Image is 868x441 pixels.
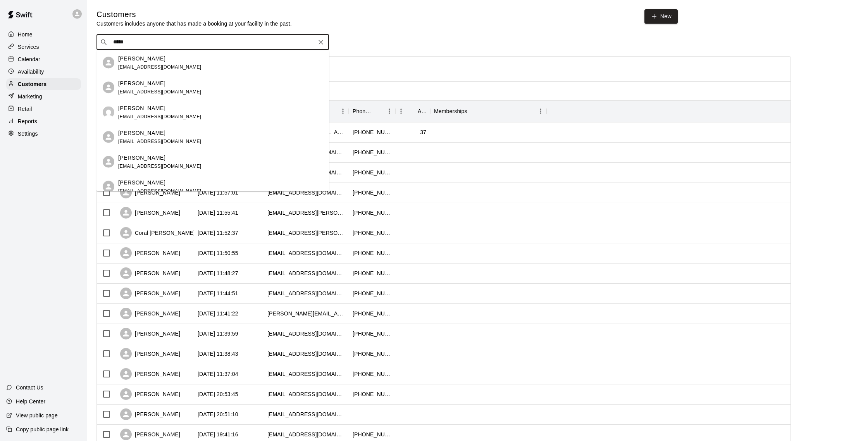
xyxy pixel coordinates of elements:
[267,330,345,338] div: francesnapolitano@me.com
[6,66,81,78] a: Availability
[395,105,407,117] button: Menu
[420,128,426,136] div: 37
[353,128,391,136] div: +18053126562
[6,128,81,140] a: Settings
[407,106,418,117] button: Sort
[198,269,238,277] div: 2025-09-06 11:48:27
[118,104,165,112] p: [PERSON_NAME]
[118,54,165,62] p: [PERSON_NAME]
[353,269,391,277] div: +15619855194
[353,330,391,338] div: +15616333665
[267,350,345,358] div: ashdressage96@gmail.com
[353,229,391,237] div: +15617550814
[198,330,238,338] div: 2025-09-06 11:39:59
[198,209,238,217] div: 2025-09-06 11:55:41
[353,289,391,297] div: +15617796229
[18,105,32,113] p: Retail
[198,189,238,196] div: 2025-09-06 11:57:01
[353,169,391,176] div: +18137319743
[96,9,292,20] h5: Customers
[120,368,180,380] div: [PERSON_NAME]
[267,310,345,317] div: schnack.katie@gmail.com
[118,114,201,119] span: [EMAIL_ADDRESS][DOMAIN_NAME]
[120,388,180,400] div: [PERSON_NAME]
[467,106,478,117] button: Sort
[6,115,81,127] a: Reports
[267,209,345,217] div: itamara.starcher@gmail.com
[198,431,238,438] div: 2025-09-04 19:41:16
[103,156,114,168] div: Bruce Boyle
[434,100,467,122] div: Memberships
[373,106,384,117] button: Sort
[644,9,678,24] a: New
[118,64,201,69] span: [EMAIL_ADDRESS][DOMAIN_NAME]
[120,207,180,219] div: [PERSON_NAME]
[353,310,391,317] div: +16123604076
[120,247,180,259] div: [PERSON_NAME]
[395,100,430,122] div: Age
[6,91,81,102] a: Marketing
[267,410,345,418] div: eastboytonblaze@gmail.com
[6,103,81,115] a: Retail
[267,431,345,438] div: deirdre2112@yahoo.com
[103,131,114,143] div: Russell Bruce
[120,429,180,440] div: [PERSON_NAME]
[337,105,349,117] button: Menu
[16,412,58,419] p: View public page
[198,350,238,358] div: 2025-09-06 11:38:43
[353,148,391,156] div: +18137319743
[198,410,238,418] div: 2025-09-04 20:51:10
[198,390,238,398] div: 2025-09-04 20:53:45
[16,398,45,405] p: Help Center
[6,78,81,90] a: Customers
[353,249,391,257] div: +15615434294
[267,269,345,277] div: taylorshinabery@gmail.com
[120,308,180,319] div: [PERSON_NAME]
[315,37,326,48] button: Clear
[16,425,69,433] p: Copy public page link
[353,209,391,217] div: +19547324283
[18,31,33,38] p: Home
[96,20,292,28] p: Customers includes anyone that has made a booking at your facility in the past.
[120,227,195,239] div: Coral [PERSON_NAME]
[353,189,391,196] div: +19547933160
[267,229,345,237] div: coral.recchio@icloud.com
[118,188,201,193] span: [EMAIL_ADDRESS][DOMAIN_NAME]
[6,41,81,53] a: Services
[118,178,165,186] p: [PERSON_NAME]
[118,79,165,87] p: [PERSON_NAME]
[198,289,238,297] div: 2025-09-06 11:44:51
[18,43,39,51] p: Services
[267,390,345,398] div: antbo39@gmail.com
[120,408,180,420] div: [PERSON_NAME]
[120,348,180,360] div: [PERSON_NAME]
[18,68,44,76] p: Availability
[16,384,43,391] p: Contact Us
[103,57,114,69] div: Ashley Bruce
[103,107,114,118] img: Tim Bruce
[353,350,391,358] div: +15613830998
[103,82,114,93] div: Bruce Ross
[267,289,345,297] div: garciajan60@gmail.com
[18,55,40,63] p: Calendar
[96,34,329,50] div: Search customers by name or email
[120,288,180,299] div: [PERSON_NAME]
[118,153,165,162] p: [PERSON_NAME]
[535,105,546,117] button: Menu
[353,100,373,122] div: Phone Number
[267,249,345,257] div: kpinkerton.kandz@gmail.com
[353,431,391,438] div: +15084239621
[267,370,345,378] div: ngordow4576@hotmail.com
[118,138,201,144] span: [EMAIL_ADDRESS][DOMAIN_NAME]
[418,100,426,122] div: Age
[18,93,42,100] p: Marketing
[6,53,81,65] a: Calendar
[18,130,38,138] p: Settings
[118,129,165,137] p: [PERSON_NAME]
[353,370,391,378] div: +15613061671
